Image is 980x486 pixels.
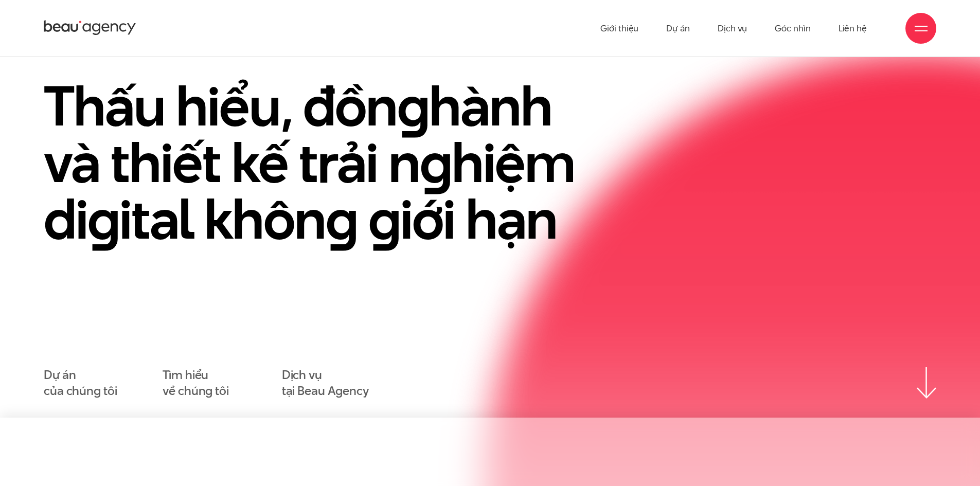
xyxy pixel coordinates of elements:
a: Dự áncủa chúng tôi [44,367,117,399]
en: g [420,124,452,201]
en: g [326,181,358,258]
a: Dịch vụtại Beau Agency [282,367,369,399]
en: g [368,181,400,258]
en: g [87,181,119,258]
a: Tìm hiểuvề chúng tôi [163,367,229,399]
h1: Thấu hiểu, đồn hành và thiết kế trải n hiệm di ital khôn iới hạn [44,78,610,247]
en: g [397,67,429,145]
